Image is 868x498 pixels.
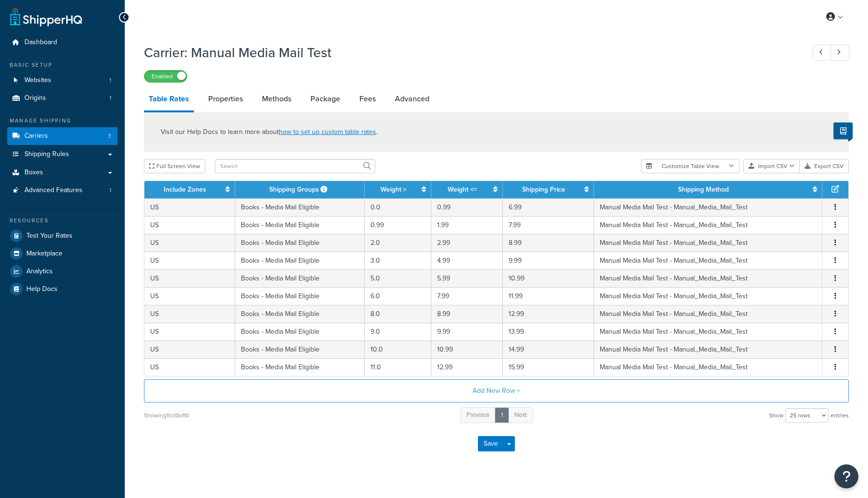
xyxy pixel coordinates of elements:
[109,76,111,85] span: 1
[678,184,729,194] a: Shipping Method
[390,87,434,110] a: Advanced
[235,269,365,287] td: Books - Media Mail Eligible
[594,198,822,216] td: Manual Media Mail Test - Manual_Media_Mail_Test
[460,407,496,423] a: Previous
[144,340,235,358] td: US
[235,323,365,340] td: Books - Media Mail Eligible
[144,358,235,376] td: US
[431,287,503,305] td: 7.99
[7,164,118,182] li: Boxes
[365,305,431,323] td: 8.0
[257,87,296,110] a: Methods
[431,198,503,216] td: 0.99
[365,287,431,305] td: 6.0
[7,127,118,145] a: Carriers3
[594,216,822,234] td: Manual Media Mail Test - Manual_Media_Mail_Test
[7,89,118,107] a: Origins1
[503,340,594,358] td: 14.99
[813,45,832,61] a: Previous Record
[7,182,118,199] a: Advanced Features1
[24,186,83,194] span: Advanced Features
[144,287,235,305] td: US
[831,45,849,61] a: Next Record
[7,182,118,199] li: Advanced Features
[7,89,118,107] li: Origins
[7,117,118,125] div: Manage Shipping
[24,94,46,102] span: Origins
[235,216,365,234] td: Books - Media Mail Eligible
[24,38,57,47] span: Dashboard
[235,358,365,376] td: Books - Media Mail Eligible
[235,252,365,269] td: Books - Media Mail Eligible
[365,323,431,340] td: 9.0
[365,340,431,358] td: 10.0
[144,234,235,252] td: US
[108,132,111,140] span: 3
[594,358,822,376] td: Manual Media Mail Test - Manual_Media_Mail_Test
[594,269,822,287] td: Manual Media Mail Test - Manual_Media_Mail_Test
[431,323,503,340] td: 9.99
[503,287,594,305] td: 11.99
[109,186,111,194] span: 1
[144,409,189,422] div: Showing 1 to 10 of 10
[235,198,365,216] td: Books - Media Mail Eligible
[365,216,431,234] td: 0.99
[7,72,118,89] a: Websites1
[144,323,235,340] td: US
[215,159,375,173] input: Search
[7,280,118,298] li: Help Docs
[235,287,365,305] td: Books - Media Mail Eligible
[431,252,503,269] td: 4.99
[594,323,822,340] td: Manual Media Mail Test - Manual_Media_Mail_Test
[448,184,477,194] a: Weight <=
[144,305,235,323] td: US
[235,340,365,358] td: Books - Media Mail Eligible
[7,127,118,145] li: Carriers
[380,184,406,194] a: Weight >
[431,358,503,376] td: 12.99
[503,252,594,269] td: 9.99
[833,122,853,139] button: Show Help Docs
[7,245,118,262] a: Marketplace
[365,252,431,269] td: 3.0
[431,305,503,323] td: 8.99
[203,87,248,110] a: Properties
[7,72,118,89] li: Websites
[144,43,795,62] h1: Carrier: Manual Media Mail Test
[144,216,235,234] td: US
[355,87,380,110] a: Fees
[594,305,822,323] td: Manual Media Mail Test - Manual_Media_Mail_Test
[365,358,431,376] td: 11.0
[144,252,235,269] td: US
[503,216,594,234] td: 7.99
[503,323,594,340] td: 13.99
[7,61,118,69] div: Basic Setup
[594,287,822,305] td: Manual Media Mail Test - Manual_Media_Mail_Test
[7,34,118,51] a: Dashboard
[7,146,118,163] a: Shipping Rules
[235,305,365,323] td: Books - Media Mail Eligible
[594,234,822,252] td: Manual Media Mail Test - Manual_Media_Mail_Test
[831,409,849,422] span: entries
[7,227,118,244] a: Test Your Rates
[144,269,235,287] td: US
[144,379,849,402] button: Add New Row +
[26,232,72,240] span: Test Your Rates
[365,234,431,252] td: 2.0
[7,263,118,280] a: Analytics
[508,407,533,423] a: Next
[109,94,111,102] span: 1
[503,198,594,216] td: 6.99
[306,87,345,110] a: Package
[743,159,800,173] button: Import CSV
[24,132,48,140] span: Carriers
[26,250,62,258] span: Marketplace
[522,184,565,194] a: Shipping Price
[144,198,235,216] td: US
[431,216,503,234] td: 1.99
